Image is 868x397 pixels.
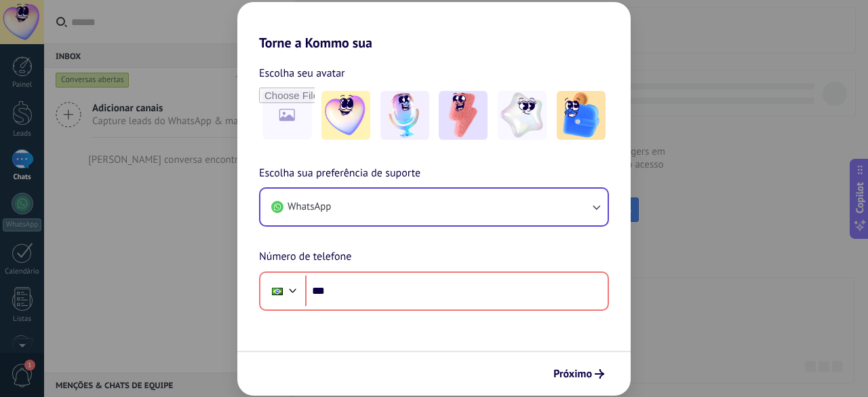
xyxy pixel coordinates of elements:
[260,189,608,225] button: WhatsApp
[259,165,420,183] span: Escolha sua preferência de suporte
[557,91,606,140] img: -5.jpeg
[380,91,429,140] img: -2.jpeg
[321,91,370,140] img: -1.jpeg
[259,248,351,266] span: Número de telefone
[547,362,610,385] button: Próximo
[259,64,345,82] span: Escolha seu avatar
[498,91,547,140] img: -4.jpeg
[264,277,290,305] div: Brazil: + 55
[237,2,631,51] h2: Torne a Kommo sua
[553,369,592,379] span: Próximo
[439,91,488,140] img: -3.jpeg
[288,200,331,214] span: WhatsApp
